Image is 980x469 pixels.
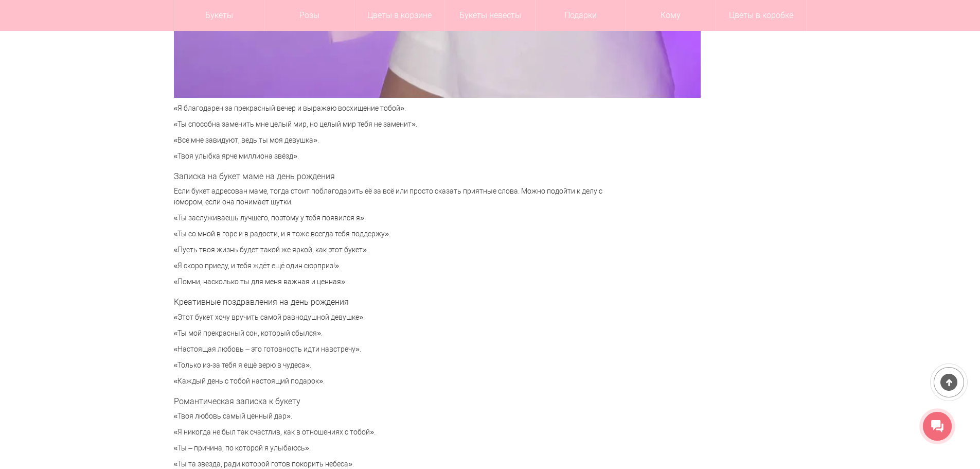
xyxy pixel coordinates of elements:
[174,151,611,162] p: «Твоя улыбка ярче миллиона звёзд».
[174,260,611,271] p: «Я скоро приеду, и тебя ждёт ещё один сюрприз!».
[174,328,611,339] p: «Ты мой прекрасный сон, который сбылся».
[174,245,611,255] p: «Пусть твоя жизнь будет такой же яркой, как этот букет».
[174,376,611,387] p: «Каждый день с тобой настоящий подарок».
[174,360,611,371] p: «Только из-за тебя я ещё верю в чудеса».
[174,411,611,422] p: «Твоя любовь самый ценный дар».
[174,397,611,406] h3: Романтическая записка к букету
[174,229,611,239] p: «Ты со мной в горе и в радости, и я тоже всегда тебя поддержу».
[174,135,611,146] p: «Все мне завидуют, ведь ты моя девушка».
[174,312,611,323] p: «Этот букет хочу вручить самой равнодушной девушке».
[174,276,611,287] p: «Помни, насколько ты для меня важная и ценная».
[174,186,611,207] p: Если букет адресован маме, тогда стоит поблагодарить её за всё или просто сказать приятные слова....
[174,119,611,130] p: «Ты способна заменить мне целый мир, но целый мир тебя не заменит».
[174,344,611,355] p: «Настоящая любовь – это готовность идти навстречу».
[174,172,611,181] h3: Записка на букет маме на день рождения
[174,298,611,307] h3: Креативные поздравления на день рождения
[174,443,611,454] p: «Ты – причина, по которой я улыбаюсь».
[174,103,611,114] p: «Я благодарен за прекрасный вечер и выражаю восхищение тобой».
[174,427,611,438] p: «Я никогда не был так счастлив, как в отношениях с тобой».
[174,213,611,223] p: «Ты заслуживаешь лучшего, поэтому у тебя появился я».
